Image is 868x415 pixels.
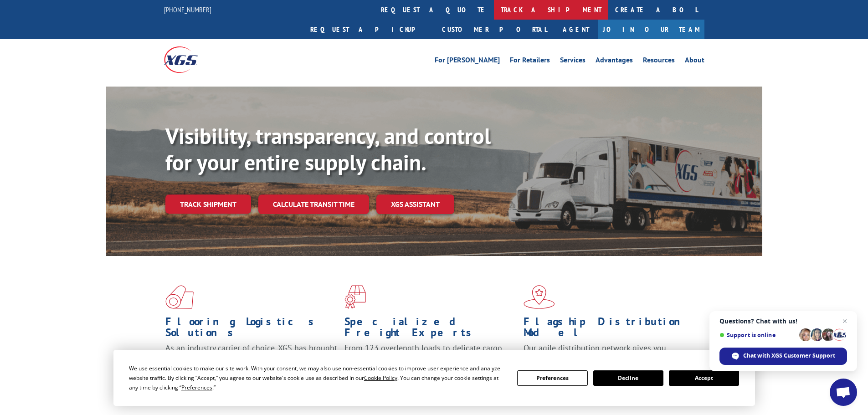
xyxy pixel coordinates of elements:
span: Our agile distribution network gives you nationwide inventory management on demand. [524,343,691,364]
a: XGS ASSISTANT [376,195,454,214]
span: Preferences [181,384,212,391]
span: Questions? Chat with us! [719,318,847,325]
h1: Flooring Logistics Solutions [165,316,338,343]
a: Join Our Team [598,20,704,39]
span: As an industry carrier of choice, XGS has brought innovation and dedication to flooring logistics... [165,343,337,375]
span: Cookie Policy [364,374,397,382]
a: About [685,56,704,67]
h1: Specialized Freight Experts [344,316,517,343]
a: Advantages [596,56,633,67]
a: Request a pickup [303,20,435,39]
a: Services [560,56,586,67]
a: Customer Portal [435,20,554,39]
p: From 123 overlength loads to delicate cargo, our experienced staff knows the best way to move you... [344,343,517,383]
div: Cookie Consent Prompt [113,350,755,406]
h1: Flagship Distribution Model [524,316,696,343]
button: Decline [593,370,663,386]
a: Track shipment [165,195,251,214]
span: Chat with XGS Customer Support [719,348,847,365]
a: [PHONE_NUMBER] [164,5,211,14]
button: Accept [669,370,739,386]
a: Agent [554,20,598,39]
a: For Retailers [510,56,550,67]
img: xgs-icon-total-supply-chain-intelligence-red [165,285,194,309]
img: xgs-icon-flagship-distribution-model-red [524,285,555,309]
a: Calculate transit time [258,195,369,214]
div: We use essential cookies to make our site work. With your consent, we may also use non-essential ... [129,364,506,392]
a: Resources [643,56,675,67]
a: For [PERSON_NAME] [435,56,500,67]
span: Support is online [719,332,796,338]
span: Chat with XGS Customer Support [743,352,835,360]
img: xgs-icon-focused-on-flooring-red [344,285,366,309]
button: Preferences [517,370,587,386]
a: Open chat [830,379,857,406]
b: Visibility, transparency, and control for your entire supply chain. [165,122,491,176]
